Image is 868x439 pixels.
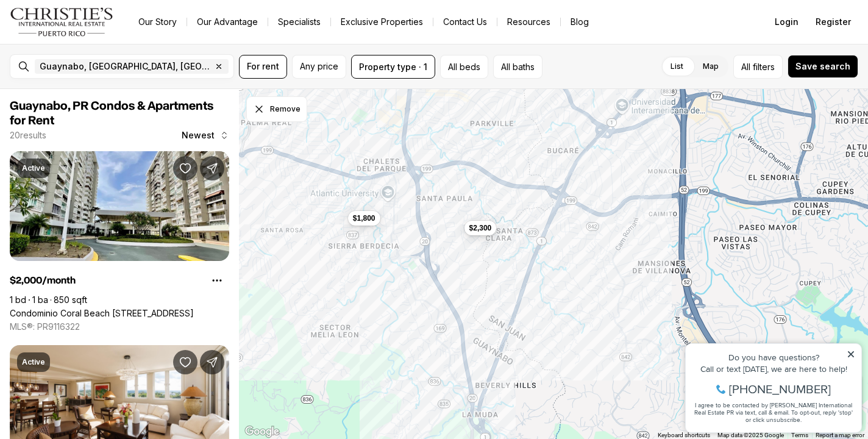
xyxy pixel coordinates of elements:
a: Exclusive Properties [331,13,433,30]
button: Share Property [200,350,224,374]
span: filters [753,60,775,73]
span: Login [775,17,799,27]
button: Property type · 1 [351,55,435,79]
p: 20 results [10,130,46,140]
button: Share Property [200,156,224,180]
span: All [741,60,750,73]
button: Allfilters [733,55,783,79]
span: [PHONE_NUMBER] [50,57,152,70]
button: All beds [440,55,488,79]
button: Property options [205,268,229,293]
button: Save Property: Condominio Coral Beach 2 APT 1907 #19 [173,156,197,180]
span: Guaynabo, [GEOGRAPHIC_DATA], [GEOGRAPHIC_DATA] [40,62,212,71]
button: All baths [493,55,542,79]
a: Condominio Coral Beach 2 APT 1907 #19, CAROLINA PR, 00979 [10,308,194,319]
div: Do you have questions? [13,27,176,36]
span: Newest [182,130,215,140]
a: Our Story [129,13,187,30]
span: Save search [795,62,850,71]
span: $2,300 [469,223,492,233]
button: Save search [788,55,858,78]
button: Login [767,10,806,34]
button: $2,300 [464,221,497,235]
a: Blog [561,13,599,30]
p: Active [22,163,45,173]
div: Call or text [DATE], we are here to help! [13,39,176,48]
a: Specialists [268,13,330,30]
p: Active [22,357,45,367]
span: I agree to be contacted by [PERSON_NAME] International Real Estate PR via text, call & email. To ... [15,75,174,98]
button: Dismiss drawing [246,96,307,122]
span: $1,800 [353,213,375,223]
label: List [661,55,693,77]
span: Guaynabo, PR Condos & Apartments for Rent [10,100,213,127]
button: Any price [292,55,346,79]
a: Resources [497,13,560,30]
button: Contact Us [433,13,497,30]
button: For rent [239,55,287,79]
span: Any price [300,62,338,71]
span: For rent [247,62,279,71]
span: Register [816,17,851,27]
button: Newest [174,123,237,148]
button: Save Property: PR-2 VILLA CAPARRA PLAZA #PH-1 [173,350,197,374]
button: $1,800 [348,211,380,226]
button: Register [808,10,858,34]
label: Map [693,55,728,77]
img: logo [10,7,114,37]
a: Our Advantage [187,13,268,30]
